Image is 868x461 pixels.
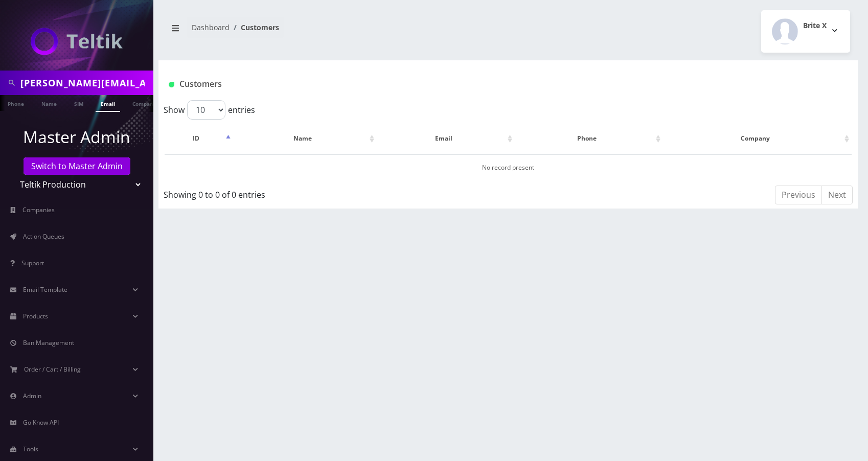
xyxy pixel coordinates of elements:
[31,28,123,55] img: Teltik Production
[23,418,59,427] span: Go Know API
[23,445,38,453] span: Tools
[22,205,55,214] span: Companies
[664,124,852,153] th: Company: activate to sort column ascending
[165,124,233,153] th: ID: activate to sort column descending
[164,100,255,120] label: Show entries
[187,100,225,120] select: Showentries
[192,22,230,32] a: Dashboard
[821,186,853,204] a: Next
[3,95,29,111] a: Phone
[230,22,279,33] li: Customers
[166,17,500,46] nav: breadcrumb
[516,124,663,153] th: Phone: activate to sort column ascending
[24,157,130,175] a: Switch to Master Admin
[23,285,67,294] span: Email Template
[20,73,151,93] input: Search in Company
[23,312,48,320] span: Products
[378,124,515,153] th: Email: activate to sort column ascending
[234,124,377,153] th: Name: activate to sort column ascending
[36,95,62,111] a: Name
[69,95,88,111] a: SIM
[775,186,822,204] a: Previous
[803,21,827,30] h2: Brite X
[24,365,81,374] span: Order / Cart / Billing
[21,259,44,267] span: Support
[164,185,443,201] div: Showing 0 to 0 of 0 entries
[23,232,64,241] span: Action Queues
[761,10,850,53] button: Brite X
[169,79,732,89] h1: Customers
[165,154,852,180] td: No record present
[127,95,162,111] a: Company
[96,95,120,112] a: Email
[23,391,41,400] span: Admin
[23,338,74,347] span: Ban Management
